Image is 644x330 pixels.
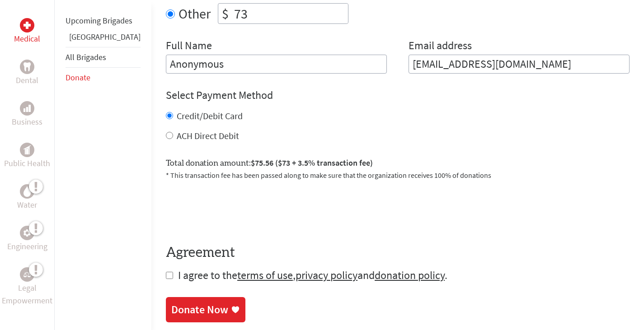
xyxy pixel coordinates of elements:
label: Credit/Debit Card [177,110,243,121]
li: Ghana [66,31,141,47]
div: Engineering [20,226,34,240]
li: All Brigades [66,47,141,68]
img: Medical [24,22,31,29]
div: Medical [20,18,34,33]
a: donation policy [375,268,445,282]
img: Legal Empowerment [24,272,31,277]
div: $ [218,4,232,23]
label: Total donation amount: [166,157,373,170]
input: Enter Full Name [166,55,387,74]
a: Donate [66,72,90,83]
a: Public HealthPublic Health [4,143,50,170]
a: privacy policy [296,268,357,282]
p: Medical [14,33,40,45]
span: $75.56 ($73 + 3.5% transaction fee) [251,158,373,168]
p: Dental [16,74,38,87]
a: WaterWater [17,184,37,211]
p: Public Health [4,157,50,170]
h4: Agreement [166,245,630,261]
li: Donate [66,68,141,88]
label: Full Name [166,38,212,55]
a: Legal EmpowermentLegal Empowerment [2,267,52,307]
p: Business [12,116,42,128]
input: Your Email [409,55,630,74]
img: Public Health [24,145,31,154]
img: Dental [24,62,31,71]
div: Dental [20,60,34,74]
img: Engineering [24,229,31,237]
p: Water [17,199,37,211]
a: Upcoming Brigades [66,15,132,26]
p: * This transaction fee has been passed along to make sure that the organization receives 100% of ... [166,170,630,181]
a: Donate Now [166,297,245,322]
div: Business [20,101,34,116]
a: All Brigades [66,52,106,62]
a: EngineeringEngineering [7,226,47,253]
h4: Select Payment Method [166,88,630,102]
a: terms of use [237,268,293,282]
li: Upcoming Brigades [66,11,141,31]
a: MedicalMedical [14,18,40,45]
div: Public Health [20,143,34,157]
img: Water [24,186,31,196]
iframe: reCAPTCHA [166,191,303,227]
p: Engineering [7,240,47,253]
div: Water [20,184,34,199]
div: Legal Empowerment [20,267,34,282]
a: BusinessBusiness [12,101,42,128]
div: Donate Now [171,302,228,317]
img: Business [24,105,31,112]
label: Other [179,3,211,24]
a: [GEOGRAPHIC_DATA] [69,32,141,42]
span: I agree to the , and . [178,268,447,282]
label: Email address [409,38,472,55]
label: ACH Direct Debit [177,130,239,141]
input: Enter Amount [232,4,348,23]
a: DentalDental [16,60,38,87]
p: Legal Empowerment [2,282,52,307]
